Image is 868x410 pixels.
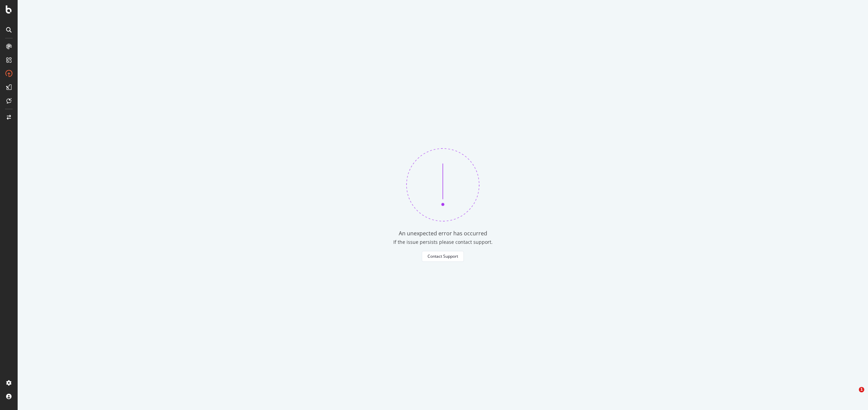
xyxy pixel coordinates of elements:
[422,251,464,262] button: Contact Support
[845,387,861,403] iframe: Intercom live chat
[393,239,493,246] div: If the issue persists please contact support.
[428,253,458,259] div: Contact Support
[859,387,864,392] span: 1
[406,148,479,221] img: 370bne1z.png
[399,230,487,237] div: An unexpected error has occurred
